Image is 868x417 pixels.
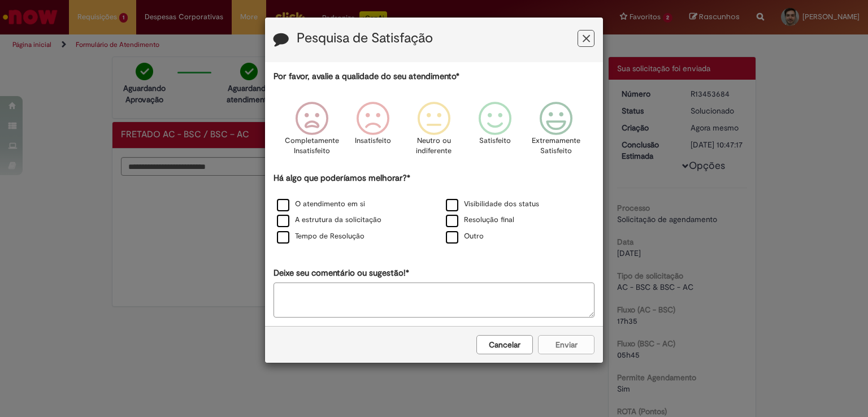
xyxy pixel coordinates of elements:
div: Extremamente Satisfeito [527,93,585,171]
label: Deixe seu comentário ou sugestão!* [274,267,409,279]
div: Neutro ou indiferente [405,93,463,171]
p: Satisfeito [479,136,511,146]
label: Pesquisa de Satisfação [297,31,433,46]
label: Outro [446,231,484,242]
div: Insatisfeito [344,93,402,171]
button: Cancelar [476,335,533,354]
div: Completamente Insatisfeito [283,93,340,171]
p: Insatisfeito [355,136,391,146]
p: Completamente Insatisfeito [285,136,339,157]
label: Por favor, avalie a qualidade do seu atendimento* [274,71,459,82]
label: Tempo de Resolução [277,231,364,242]
div: Satisfeito [466,93,524,171]
label: Visibilidade dos status [446,199,539,210]
p: Neutro ou indiferente [414,136,454,157]
p: Extremamente Satisfeito [532,136,580,157]
div: Há algo que poderíamos melhorar?* [274,172,594,245]
label: Resolução final [446,215,514,225]
label: A estrutura da solicitação [277,215,381,225]
label: O atendimento em si [277,199,365,210]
